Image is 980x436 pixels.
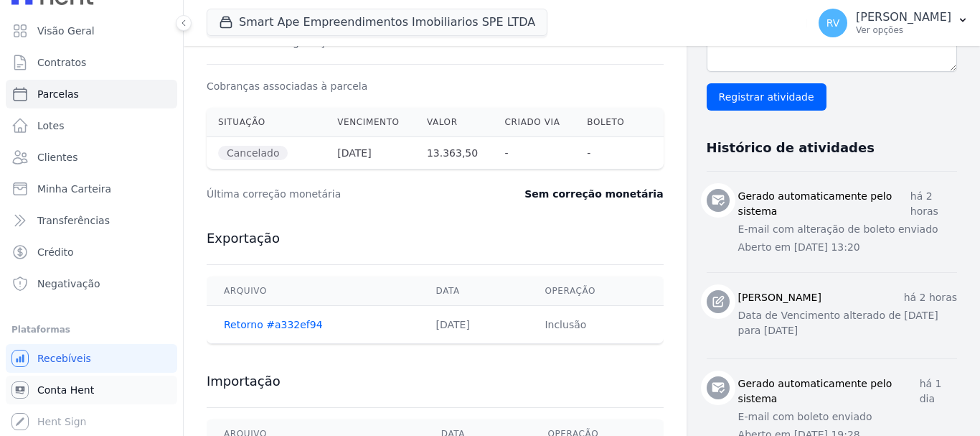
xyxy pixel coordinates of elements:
a: Parcelas [6,80,177,108]
span: RV [826,18,840,28]
p: Aberto em [DATE] 13:20 [738,240,957,255]
p: há 2 horas [910,189,957,219]
span: Contratos [37,55,86,70]
p: E-mail com alteração de boleto enviado [738,222,957,237]
p: há 1 dia [920,376,957,407]
input: Registrar atividade [707,83,826,111]
th: [DATE] [326,137,415,170]
a: Clientes [6,143,177,172]
th: Vencimento [326,108,415,137]
a: Negativação [6,269,177,298]
th: 13.363,50 [415,137,494,170]
span: Conta Hent [37,383,94,397]
th: Situação [207,108,326,137]
td: Inclusão [527,306,663,344]
th: Criado via [494,108,576,137]
a: Minha Carteira [6,175,177,203]
h3: Gerado automaticamente pelo sistema [738,189,910,219]
a: Recebíveis [6,344,177,373]
h3: Importação [207,373,664,390]
a: Transferências [6,206,177,235]
span: Cancelado [218,146,288,160]
a: Retorno #a332ef94 [224,319,323,330]
p: E-mail com boleto enviado [738,409,957,425]
td: [DATE] [419,306,528,344]
span: Lotes [37,119,65,133]
h3: Exportação [207,230,664,247]
span: Visão Geral [37,24,95,38]
a: Crédito [6,238,177,266]
p: [PERSON_NAME] [856,10,951,24]
a: Conta Hent [6,376,177,404]
button: Smart Ape Empreendimentos Imobiliarios SPE LTDA [207,9,547,36]
a: Contratos [6,48,177,77]
th: Valor [415,108,494,137]
span: Parcelas [37,87,79,101]
th: - [494,137,576,170]
th: Boleto [575,108,639,137]
h3: Gerado automaticamente pelo sistema [738,376,920,407]
th: Data [419,277,528,306]
span: Clientes [37,150,77,164]
span: Recebíveis [37,351,91,366]
span: Transferências [37,213,110,228]
a: Visão Geral [6,17,177,45]
div: Plataformas [11,321,171,338]
a: Lotes [6,111,177,140]
button: RV [PERSON_NAME] Ver opções [807,3,980,43]
p: há 2 horas [904,290,957,305]
th: Arquivo [207,277,419,306]
th: - [575,137,639,170]
dt: Cobranças associadas à parcela [207,79,367,93]
p: Ver opções [856,24,951,36]
th: Operação [527,277,663,306]
h3: Histórico de atividades [707,139,875,157]
span: Minha Carteira [37,182,111,196]
h3: [PERSON_NAME] [738,290,821,305]
dd: Sem correção monetária [524,187,663,201]
dt: Última correção monetária [207,187,476,201]
p: Data de Vencimento alterado de [DATE] para [DATE] [738,308,957,338]
span: Negativação [37,277,100,291]
span: Crédito [37,245,74,259]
